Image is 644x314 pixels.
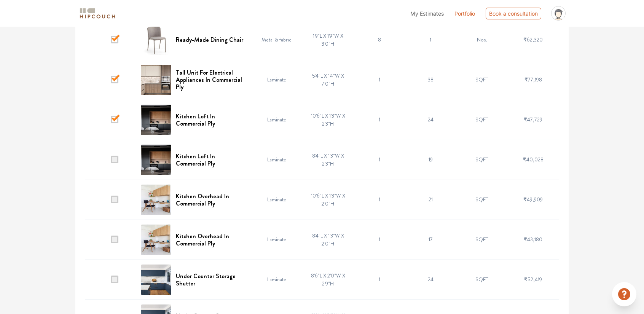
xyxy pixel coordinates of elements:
[405,100,456,140] td: 24
[141,25,171,55] img: Ready-Made Dining Chair
[176,273,246,287] h6: Under Counter Storage Shutter
[251,60,302,100] td: Laminate
[302,140,354,180] td: 8'4"L X 1'3"W X 2'3"H
[456,220,508,260] td: SQFT
[302,180,354,220] td: 10'6"L X 1'3"W X 2'0"H
[141,145,171,175] img: Kitchen Loft In Commercial Ply
[176,233,246,247] h6: Kitchen Overhead In Commercial Ply
[302,60,354,100] td: 5'4"L X 1'4"W X 7'0"H
[302,260,354,300] td: 8'6"L X 2'0"W X 2'9"H
[405,180,456,220] td: 21
[78,5,116,22] span: logo-horizontal.svg
[456,100,508,140] td: SQFT
[302,100,354,140] td: 10'6"L X 1'3"W X 2'3"H
[405,20,456,60] td: 1
[524,236,542,243] span: ₹43,180
[354,260,405,300] td: 1
[405,220,456,260] td: 17
[141,65,171,95] img: Tall Unit For Electrical Appliances In Commercial Ply
[486,8,541,19] div: Book a consultation
[524,276,542,283] span: ₹52,419
[302,20,354,60] td: 1'9"L X 1'9"W X 3'0"H
[354,180,405,220] td: 1
[78,7,116,20] img: logo-horizontal.svg
[405,140,456,180] td: 19
[176,69,246,91] h6: Tall Unit For Electrical Appliances In Commercial Ply
[456,260,508,300] td: SQFT
[523,36,543,43] span: ₹62,320
[354,60,405,100] td: 1
[141,105,171,135] img: Kitchen Loft In Commercial Ply
[251,260,302,300] td: Laminate
[176,113,246,127] h6: Kitchen Loft In Commercial Ply
[176,36,243,43] h6: Ready-Made Dining Chair
[176,193,246,207] h6: Kitchen Overhead In Commercial Ply
[176,153,246,167] h6: Kitchen Loft In Commercial Ply
[141,185,171,215] img: Kitchen Overhead In Commercial Ply
[410,10,444,17] span: My Estimates
[524,116,542,123] span: ₹47,729
[354,20,405,60] td: 8
[141,265,171,295] img: Under Counter Storage Shutter
[456,60,508,100] td: SQFT
[251,100,302,140] td: Laminate
[523,196,543,203] span: ₹49,909
[251,140,302,180] td: Laminate
[456,180,508,220] td: SQFT
[456,20,508,60] td: Nos.
[354,140,405,180] td: 1
[456,140,508,180] td: SQFT
[405,260,456,300] td: 24
[251,20,302,60] td: Metal & fabric
[405,60,456,100] td: 38
[251,180,302,220] td: Laminate
[141,225,171,255] img: Kitchen Overhead In Commercial Ply
[354,100,405,140] td: 1
[524,76,542,83] span: ₹77,198
[523,156,544,163] span: ₹40,028
[302,220,354,260] td: 8'4"L X 1'3"W X 2'0"H
[454,10,475,18] a: Portfolio
[251,220,302,260] td: Laminate
[354,220,405,260] td: 1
